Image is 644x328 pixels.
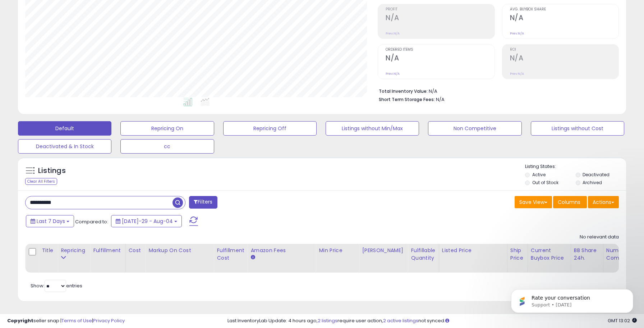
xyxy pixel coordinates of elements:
small: Amazon Fees. [250,254,255,261]
span: Columns [558,199,580,206]
div: seller snap | | [7,318,125,324]
button: Last 7 Days [26,215,74,227]
div: No relevant data [580,234,619,241]
div: Markup on Cost [148,247,211,254]
div: Listed Price [442,247,504,254]
div: Last InventoryLab Update: 4 hours ago, require user action, not synced. [227,318,637,324]
button: Deactivated & In Stock [18,139,111,154]
div: Fulfillment Cost [217,247,244,262]
button: Non Competitive [428,121,521,136]
span: [DATE]-29 - Aug-04 [122,218,173,225]
a: 2 active listings [383,317,418,324]
span: Compared to: [75,218,108,225]
button: Repricing Off [223,121,317,136]
div: Num of Comp. [606,247,632,262]
button: Actions [588,196,619,208]
button: [DATE]-29 - Aug-04 [111,215,182,227]
a: Terms of Use [61,317,92,324]
a: 2 listings [318,317,337,324]
div: Clear All Filters [25,178,57,185]
label: Archived [583,179,602,186]
span: Profit [386,8,494,12]
button: Filters [189,196,217,209]
span: Ordered Items [386,48,494,52]
h2: N/A [510,54,618,64]
label: Active [532,172,546,178]
strong: Copyright [7,317,33,324]
span: Avg. Buybox Share [510,8,618,12]
span: Last 7 Days [37,218,65,225]
button: Default [18,121,111,136]
small: Prev: N/A [510,72,524,76]
div: Title [42,247,55,254]
div: [PERSON_NAME] [362,247,405,254]
div: Current Buybox Price [531,247,568,262]
p: Listing States: [525,163,626,170]
button: Repricing On [120,121,214,136]
span: ROI [510,48,618,52]
div: Amazon Fees [250,247,313,254]
span: Show: entries [31,282,82,289]
button: Columns [553,196,587,208]
h2: N/A [386,14,494,23]
div: Ship Price [510,247,525,262]
th: The percentage added to the cost of goods (COGS) that forms the calculator for Min & Max prices. [146,244,214,273]
button: cc [120,139,214,154]
h2: N/A [386,54,494,64]
div: Min Price [319,247,356,254]
button: Save View [515,196,552,208]
a: Privacy Policy [93,317,125,324]
div: Fulfillable Quantity [411,247,436,262]
b: Total Inventory Value: [379,88,428,94]
div: Repricing [61,247,87,254]
b: Short Term Storage Fees: [379,96,435,102]
li: N/A [379,86,613,95]
label: Out of Stock [532,179,558,186]
button: Listings without Cost [531,121,624,136]
small: Prev: N/A [510,31,524,36]
small: Prev: N/A [386,31,400,36]
div: Cost [129,247,143,254]
h5: Listings [38,166,66,176]
iframe: Intercom notifications message [500,274,644,324]
small: Prev: N/A [386,72,400,76]
div: Fulfillment [93,247,122,254]
button: Listings without Min/Max [326,121,419,136]
h2: N/A [510,14,618,23]
label: Deactivated [583,172,609,178]
span: N/A [436,96,445,103]
div: BB Share 24h. [574,247,600,262]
